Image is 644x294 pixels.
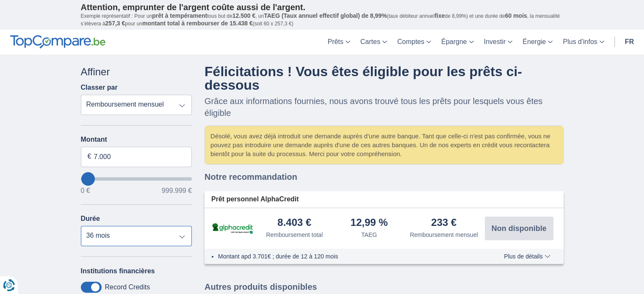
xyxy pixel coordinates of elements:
[88,152,91,162] span: €
[81,187,90,194] span: 0 €
[355,30,392,55] a: Cartes
[81,177,192,181] input: wantToBorrow
[517,30,558,55] a: Énergie
[558,30,609,55] a: Plus d'infos
[205,126,563,164] div: Désolé, vous avez déjà introduit une demande auprès d'une autre banque. Tant que celle-ci n'est p...
[498,253,556,260] button: Plus de détails
[620,30,639,55] a: fr
[323,30,355,55] a: Prêts
[105,20,125,27] span: 257,3 €
[81,215,100,223] label: Durée
[492,225,547,232] span: Non disponible
[81,84,118,91] label: Classer par
[505,12,527,19] span: 60 mois
[504,253,550,259] span: Plus de détails
[351,217,388,229] div: 12,99 %
[81,136,192,143] label: Montant
[142,20,253,27] span: montant total à rembourser de 15.438 €
[232,12,256,19] span: 12.500 €
[485,217,553,240] button: Non disponible
[392,30,436,55] a: Comptes
[264,12,387,19] span: TAEG (Taux annuel effectif global) de 8,99%
[81,65,192,79] div: Affiner
[152,12,207,19] span: prêt à tempérament
[81,267,155,275] label: Institutions financières
[436,30,479,55] a: Épargne
[10,35,105,49] img: TopCompare
[266,231,323,239] div: Remboursement total
[211,195,299,204] span: Prêt personnel AlphaCredit
[277,217,311,229] div: 8.403 €
[205,65,564,92] h4: Félicitations ! Vous êtes éligible pour les prêts ci-dessous
[81,12,564,27] p: Exemple représentatif : Pour un tous but de , un (taux débiteur annuel de 8,99%) et une durée de ...
[211,222,254,235] img: pret personnel AlphaCredit
[205,95,564,119] p: Grâce aux informations fournies, nous avons trouvé tous les prêts pour lesquels vous êtes éligible
[479,30,518,55] a: Investir
[105,283,150,291] label: Record Credits
[218,252,479,261] li: Montant apd 3.701€ ; durée de 12 à 120 mois
[434,12,445,19] span: fixe
[81,2,564,12] p: Attention, emprunter de l'argent coûte aussi de l'argent.
[162,187,192,194] span: 999.999 €
[361,231,377,239] div: TAEG
[431,217,456,229] div: 233 €
[410,231,478,239] div: Remboursement mensuel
